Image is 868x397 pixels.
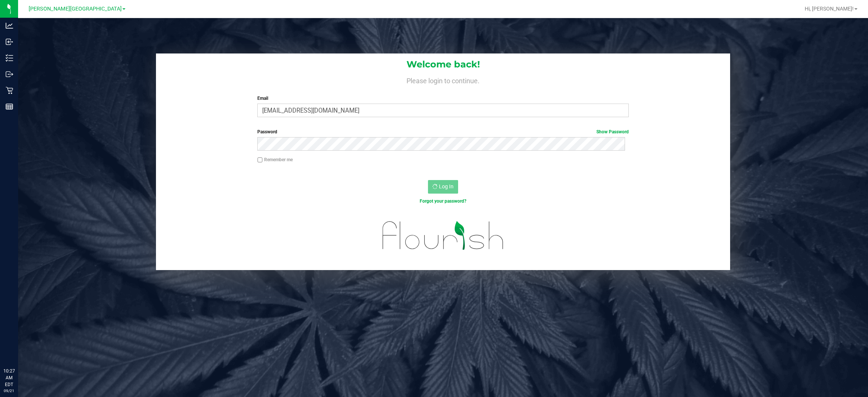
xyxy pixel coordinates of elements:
[156,75,730,84] h4: Please login to continue.
[29,6,122,12] span: [PERSON_NAME][GEOGRAPHIC_DATA]
[6,38,13,46] inline-svg: Inbound
[805,6,854,12] span: Hi, [PERSON_NAME]!
[257,129,277,134] span: Password
[6,103,13,110] inline-svg: Reports
[257,95,629,102] label: Email
[596,129,629,134] a: Show Password
[156,60,730,69] h1: Welcome back!
[257,157,263,163] input: Remember me
[257,156,293,163] label: Remember me
[6,54,13,62] inline-svg: Inventory
[3,388,15,394] p: 09/21
[371,212,515,259] img: flourish_logo.svg
[6,70,13,78] inline-svg: Outbound
[439,183,454,189] span: Log In
[420,198,466,204] a: Forgot your password?
[6,87,13,94] inline-svg: Retail
[6,22,13,29] inline-svg: Analytics
[428,180,458,194] button: Log In
[3,368,15,388] p: 10:27 AM EDT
